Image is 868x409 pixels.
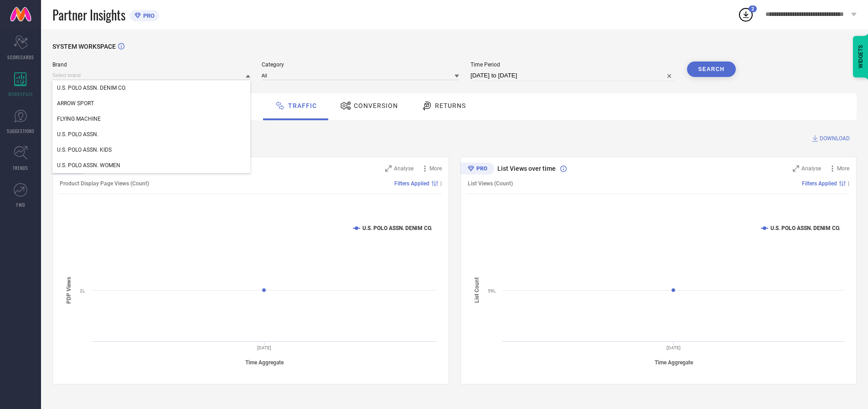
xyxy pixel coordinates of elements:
[440,180,442,187] span: |
[57,147,112,153] span: U.S. POLO ASSN. KIDS
[770,225,840,231] text: U.S. POLO ASSN. DENIM CO.
[385,165,392,172] svg: Zoom
[52,127,250,142] div: U.S. POLO ASSN.
[8,91,33,97] span: WORKSPACE
[52,142,250,158] div: U.S. POLO ASSN. KIDS
[288,102,317,109] span: Traffic
[354,102,398,109] span: Conversion
[394,180,429,187] span: Filters Applied
[666,345,681,350] text: [DATE]
[52,43,116,50] span: SYSTEM WORKSPACE
[257,345,271,350] text: [DATE]
[793,165,799,172] svg: Zoom
[837,165,849,172] span: More
[801,165,821,172] span: Analyse
[80,288,85,293] text: 2L
[52,5,125,24] span: Partner Insights
[470,70,676,81] input: Select time period
[245,359,284,366] tspan: Time Aggregate
[16,201,25,208] span: FWD
[497,165,556,172] span: List Views over time
[470,61,676,68] span: Time Period
[362,225,432,231] text: U.S. POLO ASSN. DENIM CO.
[262,61,460,68] span: Category
[654,359,693,366] tspan: Time Aggregate
[57,116,101,122] span: FLYING MACHINE
[488,288,496,293] text: 59L
[60,180,149,187] span: Product Display Page Views (Count)
[57,131,98,138] span: U.S. POLO ASSN.
[57,85,126,91] span: U.S. POLO ASSN. DENIM CO.
[848,180,849,187] span: |
[52,61,250,68] span: Brand
[52,111,250,127] div: FLYING MACHINE
[66,276,72,303] tspan: PDP Views
[460,163,494,176] div: Premium
[820,134,850,143] span: DOWNLOAD
[394,165,413,172] span: Analyse
[141,12,155,19] span: PRO
[13,164,28,171] span: TRENDS
[468,180,513,187] span: List Views (Count)
[429,165,442,172] span: More
[7,54,34,61] span: SCORECARDS
[474,277,480,303] tspan: List Count
[751,6,754,12] span: 2
[802,180,837,187] span: Filters Applied
[738,6,754,23] div: Open download list
[7,128,35,134] span: SUGGESTIONS
[52,71,250,80] input: Select brand
[435,102,466,109] span: Returns
[57,162,120,169] span: U.S. POLO ASSN. WOMEN
[57,100,94,107] span: ARROW SPORT
[687,61,736,77] button: Search
[52,158,250,173] div: U.S. POLO ASSN. WOMEN
[52,96,250,111] div: ARROW SPORT
[52,80,250,96] div: U.S. POLO ASSN. DENIM CO.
